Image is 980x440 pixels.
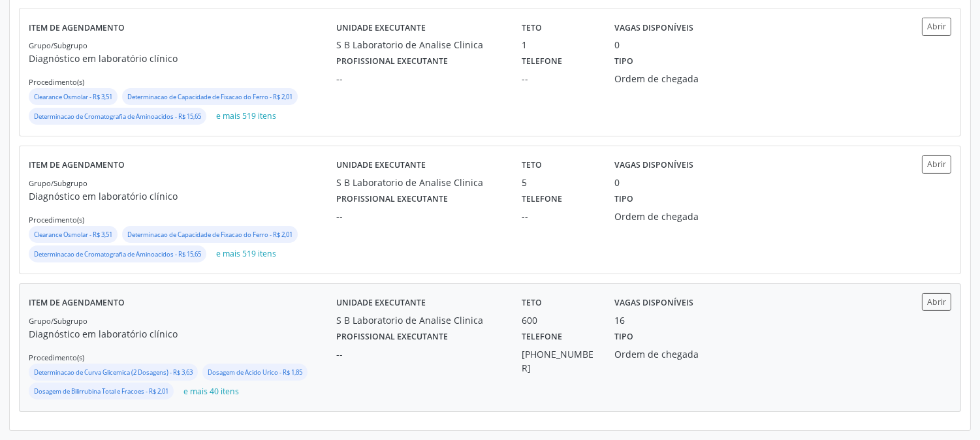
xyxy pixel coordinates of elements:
label: Teto [522,293,542,313]
button: Abrir [922,155,951,173]
small: Procedimento(s) [29,353,84,362]
div: Ordem de chegada [614,72,735,86]
p: Diagnóstico em laboratório clínico [29,189,336,203]
div: 0 [614,176,620,189]
div: 1 [522,38,596,52]
label: Vagas disponíveis [614,155,693,176]
p: Diagnóstico em laboratório clínico [29,327,336,341]
label: Vagas disponíveis [614,18,693,38]
label: Unidade executante [336,293,426,313]
label: Vagas disponíveis [614,293,693,313]
label: Item de agendamento [29,18,125,38]
label: Item de agendamento [29,155,125,176]
small: Clearance Osmolar - R$ 3,51 [34,230,112,239]
small: Clearance Osmolar - R$ 3,51 [34,93,112,101]
small: Procedimento(s) [29,215,84,225]
small: Determinacao de Capacidade de Fixacao do Ferro - R$ 2,01 [127,230,292,239]
label: Unidade executante [336,18,426,38]
label: Profissional executante [336,327,448,347]
small: Dosagem de Acido Urico - R$ 1,85 [208,368,302,377]
small: Dosagem de Bilirrubina Total e Fracoes - R$ 2,01 [34,387,168,396]
div: -- [522,210,596,223]
small: Determinacao de Curva Glicemica (2 Dosagens) - R$ 3,63 [34,368,193,377]
label: Tipo [614,52,633,72]
small: Determinacao de Capacidade de Fixacao do Ferro - R$ 2,01 [127,93,292,101]
small: Grupo/Subgrupo [29,178,87,188]
div: Ordem de chegada [614,210,735,223]
label: Tipo [614,327,633,347]
div: 16 [614,313,625,327]
button: e mais 519 itens [211,245,281,263]
label: Telefone [522,189,562,210]
label: Profissional executante [336,189,448,210]
div: S B Laboratorio de Analise Clinica [336,176,503,189]
div: -- [336,210,503,223]
small: Determinacao de Cromatografia de Aminoacidos - R$ 15,65 [34,250,201,259]
label: Teto [522,18,542,38]
button: Abrir [922,18,951,35]
div: -- [336,347,503,361]
label: Unidade executante [336,155,426,176]
button: Abrir [922,293,951,311]
div: [PHONE_NUMBER] [522,347,596,375]
div: 0 [614,38,620,52]
button: e mais 40 itens [178,383,244,400]
div: S B Laboratorio de Analise Clinica [336,313,503,327]
small: Procedimento(s) [29,77,84,87]
label: Telefone [522,52,562,72]
div: S B Laboratorio de Analise Clinica [336,38,503,52]
p: Diagnóstico em laboratório clínico [29,52,336,65]
label: Tipo [614,189,633,210]
label: Teto [522,155,542,176]
div: 600 [522,313,596,327]
small: Grupo/Subgrupo [29,40,87,50]
div: Ordem de chegada [614,347,735,361]
small: Determinacao de Cromatografia de Aminoacidos - R$ 15,65 [34,112,201,121]
div: 5 [522,176,596,189]
div: -- [522,72,596,86]
div: -- [336,72,503,86]
small: Grupo/Subgrupo [29,316,87,326]
button: e mais 519 itens [211,108,281,125]
label: Telefone [522,327,562,347]
label: Item de agendamento [29,293,125,313]
label: Profissional executante [336,52,448,72]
